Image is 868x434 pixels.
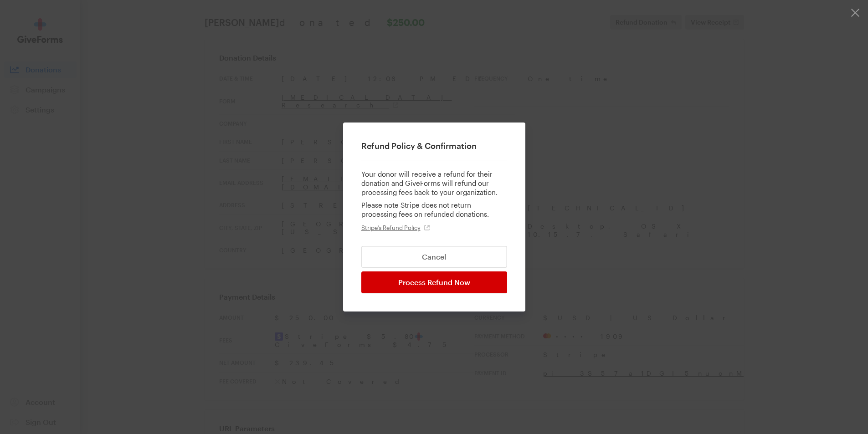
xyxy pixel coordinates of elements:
[361,246,507,268] button: Cancel
[298,73,571,102] td: Thank You!
[354,15,514,41] img: BrightFocus Foundation | Alzheimer's Disease Research
[361,200,507,219] p: Please note Stripe does not return processing fees on refunded donations.
[361,224,430,231] a: Stripe’s Refund Policy
[361,271,507,293] input: Process Refund Now
[361,141,507,151] h2: Refund Policy & Confirmation
[361,169,507,197] p: Your donor will receive a refund for their donation and GiveForms will refund our processing fees...
[322,306,546,416] td: Your generous, tax-deductible gift to [MEDICAL_DATA] Research will go to work to help fund promis...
